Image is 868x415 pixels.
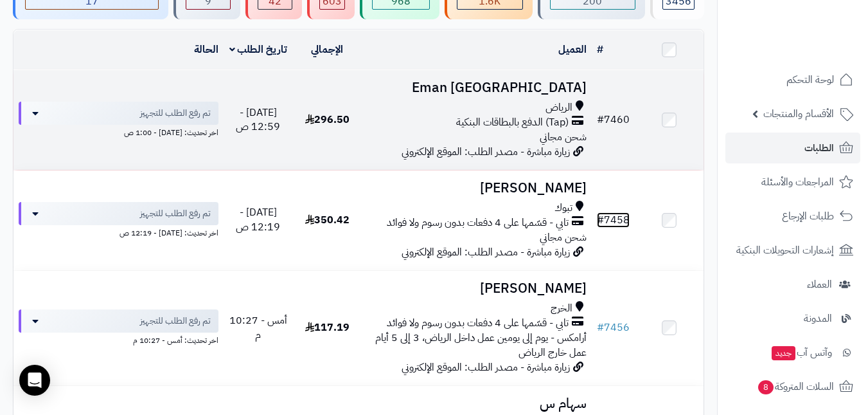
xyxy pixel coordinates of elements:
a: #7456 [597,320,630,335]
a: #7460 [597,112,630,127]
span: تم رفع الطلب للتجهيز [140,107,211,120]
img: logo-2.png [781,36,856,63]
span: أمس - 10:27 م [229,313,287,343]
span: المدونة [804,309,832,327]
span: زيارة مباشرة - مصدر الطلب: الموقع الإلكتروني [402,360,570,375]
span: تبوك [554,201,572,216]
a: المدونة [725,303,860,334]
span: شحن مجاني [540,129,587,145]
div: اخر تحديث: أمس - 10:27 م [19,333,218,346]
span: الرياض [545,100,572,115]
span: زيارة مباشرة - مصدر الطلب: الموقع الإلكتروني [402,144,570,160]
span: أرامكس - يوم إلى يومين عمل داخل الرياض، 3 إلى 5 أيام عمل خارج الرياض [375,330,587,360]
span: # [597,212,604,228]
span: زيارة مباشرة - مصدر الطلب: الموقع الإلكتروني [402,244,570,260]
span: 296.50 [305,112,350,127]
div: اخر تحديث: [DATE] - 12:19 ص [19,225,218,239]
span: الخرج [551,301,572,316]
a: طلبات الإرجاع [725,201,860,232]
h3: سهام س [367,396,587,411]
a: العميل [558,42,587,57]
span: تابي - قسّمها على 4 دفعات بدون رسوم ولا فوائد [387,216,569,230]
a: #7458 [597,212,630,228]
a: تاريخ الطلب [229,42,288,57]
a: وآتس آبجديد [725,337,860,368]
span: السلات المتروكة [757,378,834,396]
span: جديد [772,346,795,360]
h3: Eman [GEOGRAPHIC_DATA] [367,80,587,95]
h3: [PERSON_NAME] [367,181,587,196]
span: [DATE] - 12:59 ص [236,105,280,135]
span: المراجعات والأسئلة [761,173,834,191]
a: الطلبات [725,133,860,163]
span: تم رفع الطلب للتجهيز [140,207,211,220]
span: [DATE] - 12:19 ص [236,205,280,235]
span: العملاء [807,275,832,293]
div: اخر تحديث: [DATE] - 1:00 ص [19,125,218,138]
span: طلبات الإرجاع [782,207,834,225]
a: لوحة التحكم [725,64,860,95]
span: إشعارات التحويلات البنكية [736,241,834,259]
span: الطلبات [804,139,834,157]
a: الإجمالي [311,42,343,57]
a: الحالة [194,42,218,57]
span: الأقسام والمنتجات [763,105,834,123]
span: 117.19 [305,320,350,335]
h3: [PERSON_NAME] [367,281,587,296]
a: # [597,42,603,57]
a: إشعارات التحويلات البنكية [725,235,860,266]
span: 8 [758,380,774,394]
span: 350.42 [305,212,350,228]
span: # [597,320,604,335]
span: شحن مجاني [540,230,587,245]
span: # [597,112,604,127]
span: (Tap) الدفع بالبطاقات البنكية [456,115,569,130]
span: وآتس آب [770,344,832,362]
span: تابي - قسّمها على 4 دفعات بدون رسوم ولا فوائد [387,316,569,331]
div: Open Intercom Messenger [19,365,50,396]
span: لوحة التحكم [786,71,834,89]
span: تم رفع الطلب للتجهيز [140,315,211,327]
a: المراجعات والأسئلة [725,167,860,198]
a: العملاء [725,269,860,300]
a: السلات المتروكة8 [725,371,860,402]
